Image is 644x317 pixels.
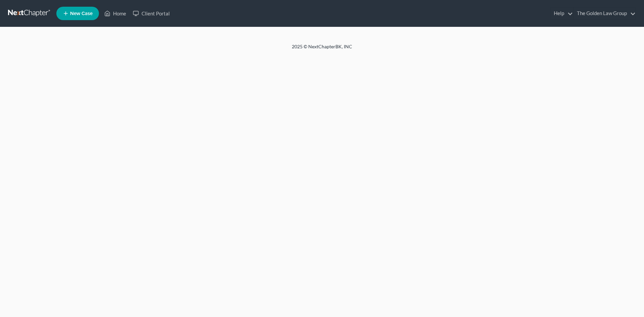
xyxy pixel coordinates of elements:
[131,43,513,55] div: 2025 © NextChapterBK, INC
[550,7,573,19] a: Help
[574,7,636,19] a: The Golden Law Group
[56,7,99,20] new-legal-case-button: New Case
[101,7,129,19] a: Home
[129,7,173,19] a: Client Portal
